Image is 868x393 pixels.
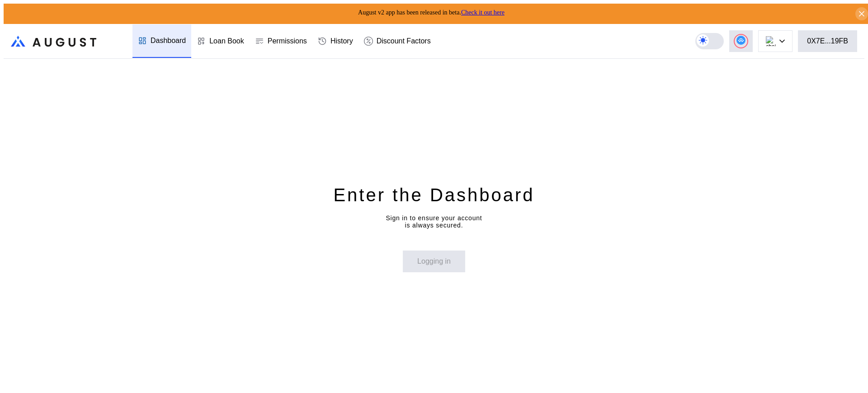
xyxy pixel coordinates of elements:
a: Check it out here [461,9,505,16]
span: August v2 app has been released in beta. [358,9,505,16]
a: Dashboard [132,24,191,58]
div: 0X7E...19FB [807,37,848,45]
div: Enter the Dashboard [333,183,534,207]
div: Permissions [268,37,307,45]
div: Discount Factors [377,37,431,45]
a: Discount Factors [359,24,436,58]
div: Loan Book [209,37,244,45]
button: chain logo [758,30,793,52]
a: Loan Book [191,24,250,58]
div: Sign in to ensure your account is always secured. [386,214,482,229]
a: Permissions [250,24,312,58]
button: 0X7E...19FB [798,30,857,52]
img: chain logo [766,36,776,46]
div: History [330,37,353,45]
a: History [312,24,359,58]
button: Logging in [403,251,465,272]
div: Dashboard [151,37,186,45]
